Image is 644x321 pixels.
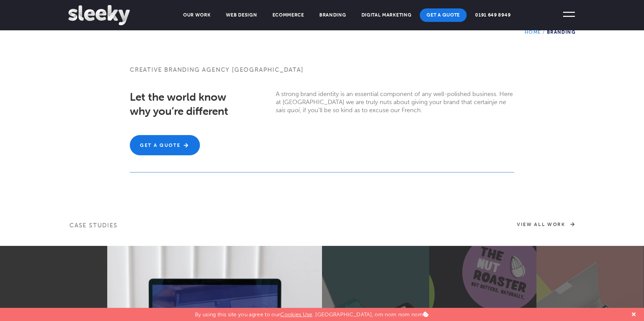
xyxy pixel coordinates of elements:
[420,8,467,22] a: Get A Quote
[517,221,575,228] a: View All Work
[525,29,541,35] a: Home
[69,221,322,234] h3: Case Studies
[195,308,429,318] p: By using this site you agree to our . [GEOGRAPHIC_DATA], om nom nom nom
[468,8,517,22] a: 0191 649 8949
[541,29,547,35] span: /
[130,135,200,155] a: Get A Quote
[280,311,313,318] a: Cookies Use
[130,66,514,82] h1: Creative branding agency [GEOGRAPHIC_DATA]
[355,8,418,22] a: Digital Marketing
[219,8,264,22] a: Web Design
[176,8,217,22] a: Our Work
[276,90,514,114] p: A strong brand identity is an essential component of any well-polished business. Here at [GEOGRAP...
[68,5,130,25] img: Sleeky Web Design Newcastle
[130,90,237,118] h2: Let the world know why you’re different
[266,8,311,22] a: Ecommerce
[313,8,353,22] a: Branding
